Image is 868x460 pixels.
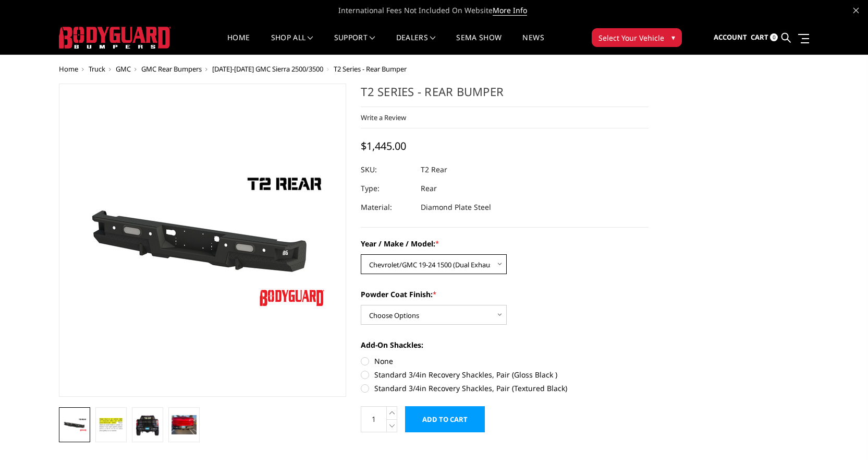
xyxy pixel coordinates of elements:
[361,84,649,107] h1: T2 Series - Rear Bumper
[227,34,250,54] a: Home
[334,64,407,74] span: T2 Series - Rear Bumper
[135,414,160,436] img: T2 Series - Rear Bumper
[89,64,105,74] a: Truck
[361,139,406,153] span: $1,445.00
[421,179,437,198] dd: Rear
[493,5,527,16] a: More Info
[361,383,649,394] label: Standard 3/4in Recovery Shackles, Pair (Textured Black)
[59,84,347,397] a: T2 Series - Rear Bumper
[598,32,664,43] span: Select Your Vehicle
[456,34,502,54] a: SEMA Show
[99,416,124,433] img: T2 Series - Rear Bumper
[212,64,323,74] a: [DATE]-[DATE] GMC Sierra 2500/3500
[361,160,413,179] dt: SKU:
[751,32,768,42] span: Cart
[361,238,649,249] label: Year / Make / Model:
[361,369,649,380] label: Standard 3/4in Recovery Shackles, Pair (Gloss Black )
[714,23,747,52] a: Account
[334,34,375,54] a: Support
[361,179,413,198] dt: Type:
[361,113,406,122] a: Write a Review
[751,23,778,52] a: Cart 0
[59,64,78,74] a: Home
[62,418,87,432] img: T2 Series - Rear Bumper
[361,356,649,367] label: None
[141,64,202,74] a: GMC Rear Bumpers
[271,34,313,54] a: shop all
[522,34,544,54] a: News
[116,64,131,74] a: GMC
[421,160,447,179] dd: T2 Rear
[770,33,778,41] span: 0
[361,198,413,217] dt: Material:
[714,32,747,42] span: Account
[361,289,649,300] label: Powder Coat Finish:
[405,406,485,432] input: Add to Cart
[59,27,171,49] img: BODYGUARD BUMPERS
[396,34,436,54] a: Dealers
[592,28,682,47] button: Select Your Vehicle
[421,198,491,217] dd: Diamond Plate Steel
[172,415,197,434] img: T2 Series - Rear Bumper
[671,32,675,43] span: ▾
[361,339,649,350] label: Add-On Shackles:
